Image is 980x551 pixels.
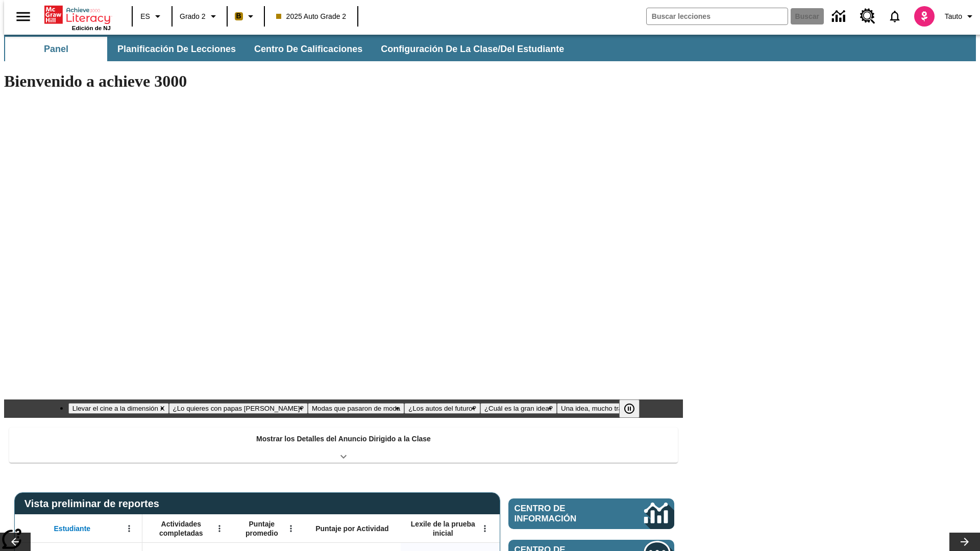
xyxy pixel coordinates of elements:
[169,403,308,414] button: Diapositiva 2 ¿Lo quieres con papas fritas?
[4,72,683,91] h1: Bienvenido a achieve 3000
[54,524,91,533] span: Estudiante
[406,519,480,538] span: Lexile de la prueba inicial
[373,37,572,61] button: Configuración de la clase/del estudiante
[283,521,299,536] button: Abrir menú
[480,403,557,414] button: Diapositiva 5 ¿Cuál es la gran idea?
[619,399,640,418] button: Pausar
[44,4,111,31] div: Portada
[4,37,573,61] div: Subbarra de navegación
[246,37,371,61] button: Centro de calificaciones
[256,434,431,444] p: Mostrar los Detalles del Anuncio Dirigido a la Clase
[508,498,674,529] a: Centro de información
[477,521,493,536] button: Abrir menú
[5,37,107,61] button: Panel
[9,428,678,463] div: Mostrar los Detalles del Anuncio Dirigido a la Clase
[68,403,169,414] button: Diapositiva 1 Llevar el cine a la dimensión X
[236,10,241,22] span: B
[881,3,908,30] a: Notificaciones
[180,11,206,22] span: Grado 2
[404,403,480,414] button: Diapositiva 4 ¿Los autos del futuro?
[24,498,164,510] span: Vista preliminar de reportes
[276,11,347,22] span: 2025 Auto Grade 2
[176,7,224,26] button: Grado: Grado 2, Elige un grado
[647,8,788,24] input: Buscar campo
[121,521,137,536] button: Abrir menú
[854,3,881,30] a: Centro de recursos, Se abrirá en una pestaña nueva.
[308,403,404,414] button: Diapositiva 3 Modas que pasaron de moda
[557,403,639,414] button: Diapositiva 6 Una idea, mucho trabajo
[231,7,261,26] button: Boost El color de la clase es anaranjado claro. Cambiar el color de la clase.
[949,533,980,551] button: Carrusel de lecciones, seguir
[514,504,610,524] span: Centro de información
[908,3,941,30] button: Escoja un nuevo avatar
[237,519,286,538] span: Puntaje promedio
[619,399,650,418] div: Pausar
[8,2,38,32] button: Abrir el menú lateral
[914,6,935,27] img: avatar image
[945,11,962,22] span: Tauto
[148,519,215,538] span: Actividades completadas
[315,524,388,533] span: Puntaje por Actividad
[136,7,168,26] button: Lenguaje: ES, Selecciona un idioma
[212,521,227,536] button: Abrir menú
[44,5,111,25] a: Portada
[826,3,854,31] a: Centro de información
[72,25,111,31] span: Edición de NJ
[109,37,244,61] button: Planificación de lecciones
[4,35,976,61] div: Subbarra de navegación
[140,11,150,22] span: ES
[941,7,980,26] button: Perfil/Configuración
